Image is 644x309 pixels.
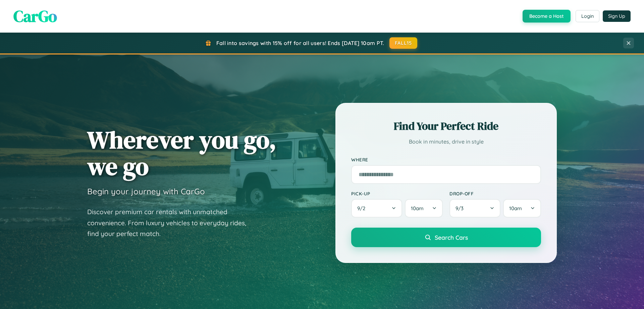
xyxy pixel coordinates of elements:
[523,10,571,23] button: Become a Host
[87,186,205,196] h3: Begin your journey with CarGo
[576,10,599,22] button: Login
[87,126,276,180] h1: Wherever you go, we go
[455,205,467,211] span: 9 / 3
[509,205,522,211] span: 10am
[603,10,631,22] button: Sign Up
[411,205,424,211] span: 10am
[351,137,541,147] p: Book in minutes, drive in style
[351,199,402,218] button: 9/2
[389,37,418,49] button: FALL15
[503,199,541,218] button: 10am
[435,234,468,241] span: Search Cars
[87,206,255,239] p: Discover premium car rentals with unmatched convenience. From luxury vehicles to everyday rides, ...
[13,5,57,27] span: CarGo
[351,228,541,247] button: Search Cars
[405,199,443,218] button: 10am
[351,191,443,196] label: Pick-up
[449,199,500,218] button: 9/3
[351,119,541,133] h2: Find Your Perfect Ride
[216,40,384,46] span: Fall into savings with 15% off for all users! Ends [DATE] 10am PT.
[351,157,541,162] label: Where
[449,191,541,196] label: Drop-off
[357,205,369,211] span: 9 / 2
